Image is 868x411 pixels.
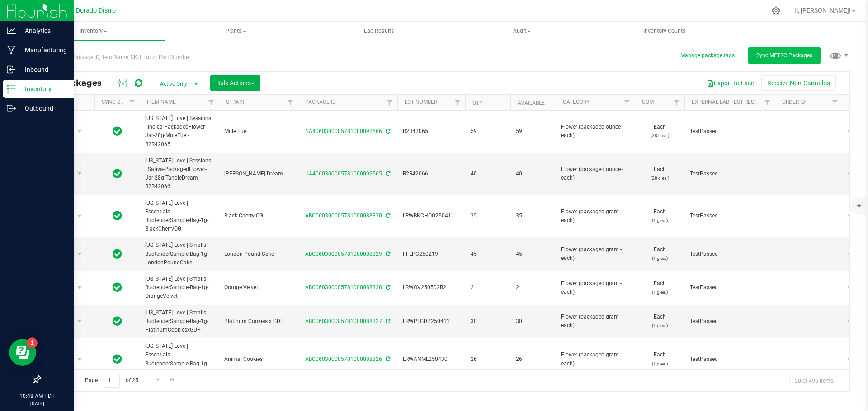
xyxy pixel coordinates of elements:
span: Each [640,351,679,368]
span: 2 [516,283,550,292]
a: Audit [450,22,593,41]
a: Category [563,99,590,105]
a: Sync Status [102,99,137,105]
a: ABC060300005781000088327 [305,318,382,324]
span: [US_STATE] Love | Essentials | BudtenderSample-Bag-1g-BlackCherryOG [145,199,213,234]
span: Mule Fuel [224,127,292,136]
a: Lab Results [307,22,450,41]
span: select [74,167,85,180]
p: (1 g ea.) [640,216,679,225]
span: Sync from Compliance System [384,251,390,257]
span: Each [640,245,679,263]
span: Sync from Compliance System [384,356,390,362]
input: Search Package ID, Item Name, SKU, Lot or Part Number... [40,51,438,64]
span: In Sync [113,125,122,138]
span: In Sync [113,315,122,328]
span: Bulk Actions [216,79,255,87]
inline-svg: Inventory [7,84,16,93]
span: Sync from Compliance System [384,212,390,219]
a: Go to the last page [166,374,179,386]
a: 1A4060300005781000092565 [306,171,382,177]
span: 2 [471,283,505,292]
span: Plants [165,27,307,35]
span: 26 [516,355,550,364]
span: Orange Velvet [224,283,292,292]
a: Filter [620,95,635,110]
span: Each [640,279,679,296]
span: TestPassed [690,250,769,259]
span: select [74,315,85,328]
span: TestPassed [690,317,769,326]
span: Each [640,123,679,140]
span: select [74,125,85,138]
iframe: Resource center unread badge [27,337,38,348]
a: UOM [642,99,654,105]
span: [US_STATE] Love | Sessions | Indica-PackagedFlower-Jar-28g-MuleFuel-R2R42065 [145,114,213,149]
span: [US_STATE] Love | Smalls | BudtenderSample-Bag-1g-PlatinumCookiesxGDP [145,309,213,335]
iframe: Resource center [9,339,36,366]
span: R2R42066 [403,170,460,178]
span: In Sync [113,167,122,180]
span: Sync METRC Packages [756,52,812,59]
p: Manufacturing [16,45,70,55]
a: Filter [670,95,684,110]
span: Sync from Compliance System [384,171,390,177]
span: London Pound Cake [224,250,292,259]
p: (28 g ea.) [640,174,679,182]
span: In Sync [113,248,122,260]
span: Flower (packaged gram - each) [561,351,629,368]
span: TestPassed [690,355,769,364]
a: Filter [125,95,140,110]
p: (1 g ea.) [640,360,679,368]
a: Filter [450,95,465,110]
a: Filter [760,95,775,110]
span: [US_STATE] Love | Smalls | BudtenderSample-Bag-1g-LondonPoundCake [145,241,213,267]
button: Bulk Actions [210,75,260,91]
inline-svg: Inbound [7,65,16,74]
span: 59 [471,127,505,136]
p: Analytics [16,25,70,36]
span: TestPassed [690,283,769,292]
a: Plants [165,22,307,41]
a: Inventory [22,22,165,41]
span: [PERSON_NAME] Dream [224,170,292,178]
a: 1A4060300005781000092566 [306,128,382,134]
span: 40 [516,170,550,178]
span: Sync from Compliance System [384,318,390,324]
button: Export to Excel [701,75,761,91]
p: [DATE] [4,400,70,407]
p: (1 g ea.) [640,288,679,296]
span: Each [640,208,679,225]
span: Inventory [22,27,165,35]
a: Filter [382,95,397,110]
span: 35 [516,212,550,220]
span: Flower (packaged gram - each) [561,208,629,225]
button: Sync METRC Packages [748,47,821,64]
a: Filter [204,95,219,110]
span: Flower (packaged gram - each) [561,279,629,296]
span: Audit [451,27,593,35]
span: Sync from Compliance System [384,284,390,291]
p: Inventory [16,83,70,94]
p: (28 g ea.) [640,131,679,140]
a: Filter [828,95,843,110]
a: Available [518,100,545,106]
span: Platinum Cookies x GDP [224,317,292,326]
span: In Sync [113,353,122,365]
span: [US_STATE] Love | Smalls | BudtenderSample-Bag-1g-OrangeVelvet [145,275,213,301]
a: Order Id [782,99,805,105]
span: Hi, [PERSON_NAME]! [792,7,851,14]
span: 1 - 20 of 496 items [780,374,840,387]
p: (1 g ea.) [640,321,679,330]
a: Filter [283,95,298,110]
span: Page of 25 [77,374,146,388]
div: Manage settings [770,6,782,15]
a: External Lab Test Result [692,99,763,105]
a: ABC060300005781000088326 [305,356,382,362]
span: 45 [516,250,550,259]
span: LRWPLGDP250411 [403,317,460,326]
a: Inventory Counts [593,22,736,41]
span: LRWANML250430 [403,355,460,364]
span: select [74,353,85,366]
